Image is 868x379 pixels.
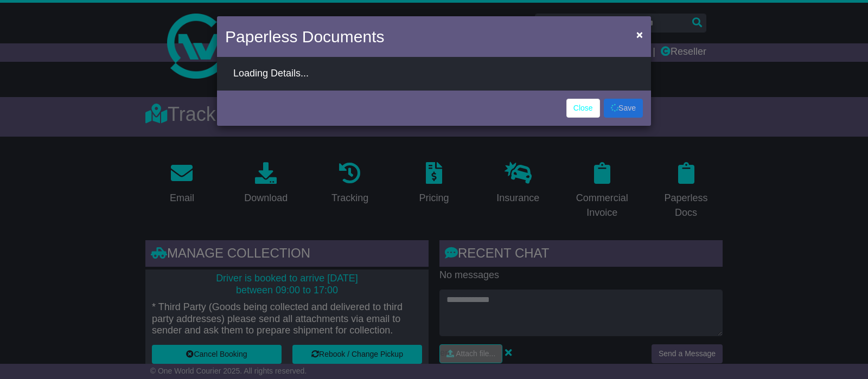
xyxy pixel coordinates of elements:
[604,99,643,118] button: Save
[566,99,600,118] a: Close
[225,24,384,49] h4: Paperless Documents
[636,28,643,41] span: ×
[233,68,635,80] div: Loading Details...
[631,23,648,46] button: Close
